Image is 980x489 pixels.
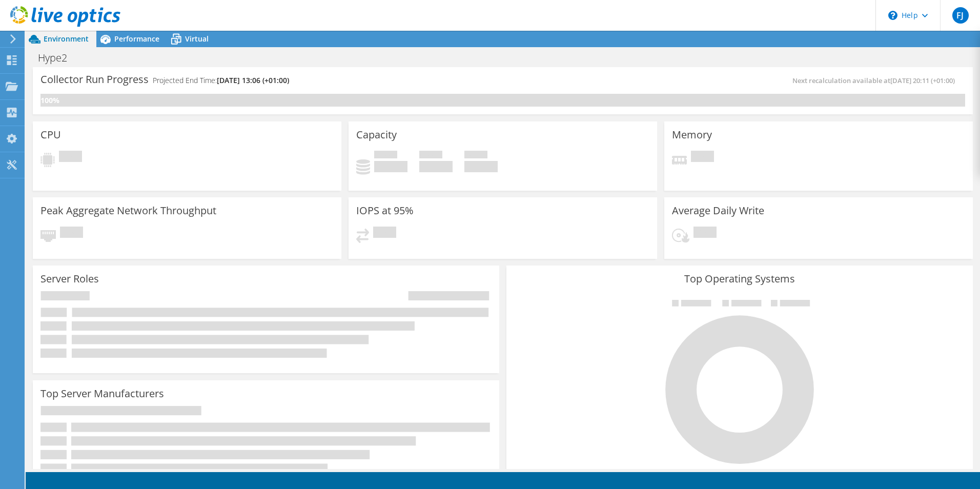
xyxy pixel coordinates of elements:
[185,34,209,44] span: Virtual
[464,151,487,161] span: Total
[672,129,712,140] h3: Memory
[792,76,960,85] span: Next recalculation available at
[952,7,969,24] span: FJ
[419,161,453,172] h4: 0 GiB
[419,151,442,161] span: Free
[40,205,216,216] h3: Peak Aggregate Network Throughput
[356,205,414,216] h3: IOPS at 95%
[40,129,61,140] h3: CPU
[514,273,965,284] h3: Top Operating Systems
[374,161,407,172] h4: 0 GiB
[33,52,83,64] h1: Hype2
[356,129,397,140] h3: Capacity
[60,227,83,240] span: Pending
[217,75,289,85] span: [DATE] 13:06 (+01:00)
[153,75,289,86] h4: Projected End Time:
[40,388,164,399] h3: Top Server Manufacturers
[691,151,714,165] span: Pending
[59,151,82,165] span: Pending
[114,34,159,44] span: Performance
[693,227,717,240] span: Pending
[464,161,498,172] h4: 0 GiB
[373,227,396,240] span: Pending
[374,151,397,161] span: Used
[44,34,89,44] span: Environment
[888,11,897,20] svg: \n
[890,76,955,85] span: [DATE] 20:11 (+01:00)
[40,273,99,284] h3: Server Roles
[672,205,764,216] h3: Average Daily Write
